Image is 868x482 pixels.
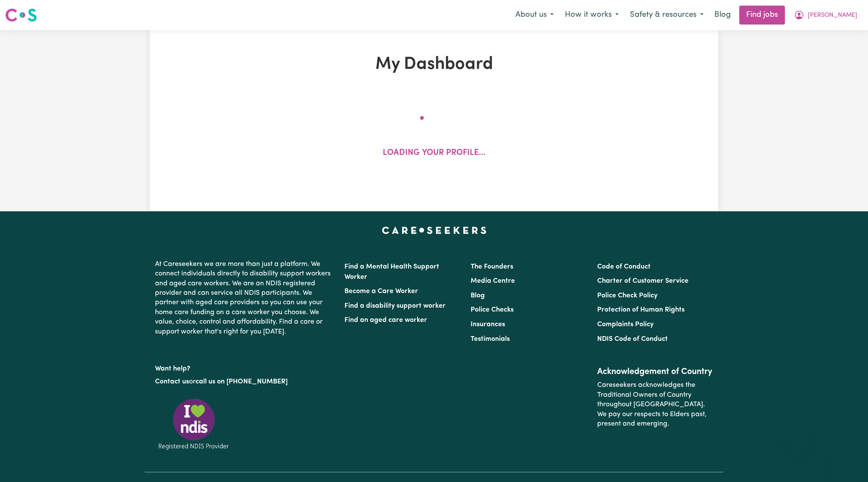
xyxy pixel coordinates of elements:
[344,288,418,295] a: Become a Care Worker
[155,397,232,451] img: Registered NDIS provider
[250,54,618,75] h1: My Dashboard
[597,306,685,313] a: Protection of Human Rights
[834,448,861,475] iframe: Button to launch messaging window
[739,6,785,25] a: Find jobs
[597,321,654,328] a: Complaints Policy
[471,321,505,328] a: Insurances
[597,263,651,270] a: Code of Conduct
[788,6,863,24] button: My Account
[5,7,37,23] img: Careseekers logo
[5,5,37,25] a: Careseekers logo
[510,6,559,24] button: About us
[471,336,510,343] a: Testimonials
[155,374,334,390] p: or
[597,278,688,284] a: Charter of Customer Service
[471,306,514,313] a: Police Checks
[383,147,485,160] p: Loading your profile...
[471,278,515,284] a: Media Centre
[195,378,288,385] a: call us on [PHONE_NUMBER]
[155,378,189,385] a: Contact us
[344,317,427,324] a: Find an aged care worker
[155,256,334,340] p: At Careseekers we are more than just a platform. We connect individuals directly to disability su...
[344,263,439,281] a: Find a Mental Health Support Worker
[471,263,513,270] a: The Founders
[597,292,657,299] a: Police Check Policy
[789,427,806,444] iframe: Close message
[559,6,624,24] button: How it works
[471,292,485,299] a: Blog
[709,6,736,25] a: Blog
[597,377,713,432] p: Careseekers acknowledges the Traditional Owners of Country throughout [GEOGRAPHIC_DATA]. We pay o...
[808,11,857,20] span: [PERSON_NAME]
[344,303,446,309] a: Find a disability support worker
[624,6,709,24] button: Safety & resources
[382,227,487,234] a: Careseekers home page
[597,367,713,377] h2: Acknowledgement of Country
[155,361,334,374] p: Want help?
[597,336,668,343] a: NDIS Code of Conduct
